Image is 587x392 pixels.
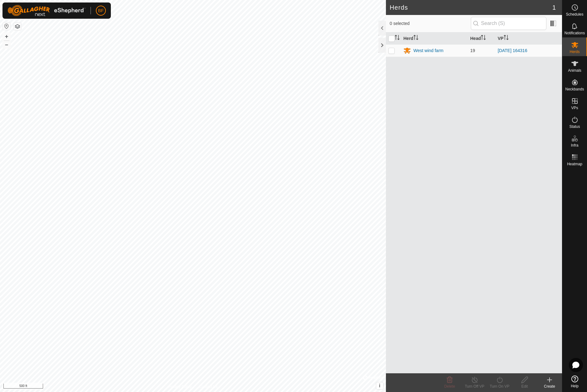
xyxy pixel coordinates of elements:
[168,384,192,390] a: Privacy Policy
[570,50,580,54] span: Herds
[395,36,400,41] p-sorticon: Activate to sort
[537,384,562,389] div: Create
[512,384,537,389] div: Edit
[481,36,486,41] p-sorticon: Activate to sort
[413,47,443,54] div: West wind farm
[376,382,383,389] button: i
[401,32,468,45] th: Herd
[7,5,86,16] img: Gallagher Logo
[444,384,455,389] span: Delete
[567,162,582,166] span: Heatmap
[14,23,21,30] button: Map Layers
[390,20,471,27] span: 0 selected
[462,384,487,389] div: Turn Off VP
[3,33,10,40] button: +
[413,36,418,41] p-sorticon: Activate to sort
[3,41,10,48] button: –
[562,373,587,390] a: Help
[471,17,546,30] input: Search (S)
[571,384,579,388] span: Help
[379,383,380,388] span: i
[552,3,556,12] span: 1
[98,7,104,14] span: BF
[565,87,584,91] span: Neckbands
[566,12,583,16] span: Schedules
[569,125,580,128] span: Status
[504,36,509,41] p-sorticon: Activate to sort
[470,48,475,53] span: 19
[568,69,581,72] span: Animals
[565,31,585,35] span: Notifications
[468,32,495,45] th: Head
[495,32,562,45] th: VP
[390,4,552,11] h2: Herds
[571,143,578,147] span: Infra
[498,48,527,53] a: [DATE] 164316
[3,22,10,30] button: Reset Map
[571,106,578,110] span: VPs
[199,384,218,390] a: Contact Us
[487,384,512,389] div: Turn On VP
